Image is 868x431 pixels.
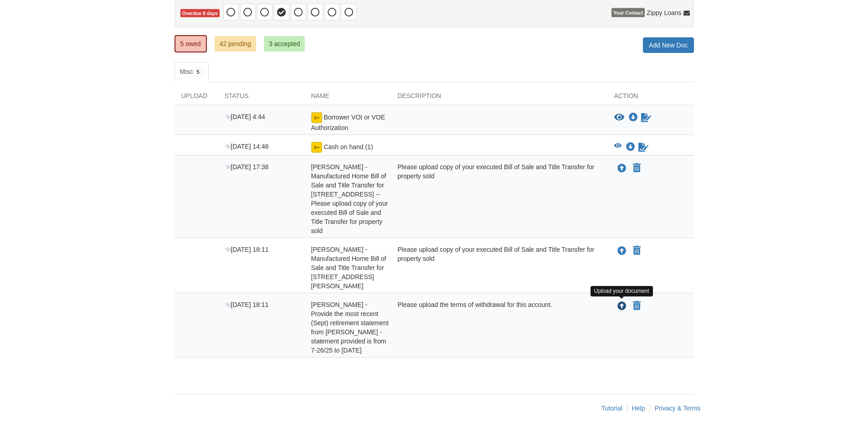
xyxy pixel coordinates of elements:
div: Please upload copy of your executed Bill of Sale and Title Transfer for property sold [391,162,607,235]
span: [DATE] 4:44 [225,113,265,120]
button: Upload Michelle Murphy - Manufactured Home Bill of Sale and Title Transfer for 63 Palace Dr West ... [616,245,627,257]
span: Zippy Loans [647,8,681,17]
span: Overdue 9 days [180,9,220,18]
span: [DATE] 14:46 [225,143,269,150]
a: Waiting for your co-borrower to e-sign [640,112,652,123]
span: [DATE] 18:11 [225,246,269,253]
span: [PERSON_NAME] - Manufactured Home Bill of Sale and Title Transfer for [STREET_ADDRESS] -- Please ... [311,163,388,234]
span: [PERSON_NAME] - Provide the most recent (Sept) retirement statement from [PERSON_NAME] - statemen... [311,301,389,354]
a: Add New Doc [643,37,694,53]
span: Borrower VOI or VOE Authorization [311,114,385,131]
div: Upload [175,91,218,105]
div: Description [391,91,607,105]
a: 5 owed [175,35,207,52]
button: Upload Ellisia Bailey - Manufactured Home Bill of Sale and Title Transfer for 63 Palace Dr -- Ple... [616,162,627,174]
div: Status [218,91,304,105]
span: Your Contact [611,8,645,17]
span: [DATE] 17:38 [225,163,269,171]
div: Name [304,91,391,105]
div: Upload your document [591,286,653,296]
a: Tutorial [601,405,622,412]
button: Declare Michelle Murphy - Provide the most recent (Sept) retirement statement from Edward Jones -... [632,301,642,312]
button: View Borrower VOI or VOE Authorization [614,113,624,122]
button: Declare Michelle Murphy - Manufactured Home Bill of Sale and Title Transfer for 63 Palace Dr West... [632,245,642,256]
span: [PERSON_NAME] - Manufactured Home Bill of Sale and Title Transfer for [STREET_ADDRESS][PERSON_NAME] [311,246,386,290]
a: 3 accepted [264,36,305,52]
a: Privacy & Terms [655,405,701,412]
span: 5 [193,68,203,77]
img: esign icon [311,142,322,153]
a: Download Cash on hand (1) [626,144,635,151]
a: Waiting for your co-borrower to e-sign [637,142,649,153]
button: View Cash on hand (1) [614,143,621,152]
div: Action [607,91,694,105]
a: 42 pending [215,36,256,52]
a: Download Borrower VOI or VOE Authorization [629,114,638,121]
button: Declare Ellisia Bailey - Manufactured Home Bill of Sale and Title Transfer for 63 Palace Dr -- Pl... [632,163,642,174]
a: Help [632,405,645,412]
a: Misc [175,62,209,82]
span: [DATE] 18:11 [225,301,269,308]
div: Please upload the terms of withdrawal for this account. [391,300,607,355]
div: Please upload copy of your executed Bill of Sale and Title Transfer for property sold [391,245,607,291]
img: esign [311,112,322,123]
span: Cash on hand (1) [324,143,373,151]
button: Upload Michelle Murphy - Provide the most recent (Sept) retirement statement from Edward Jones - ... [616,300,627,312]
